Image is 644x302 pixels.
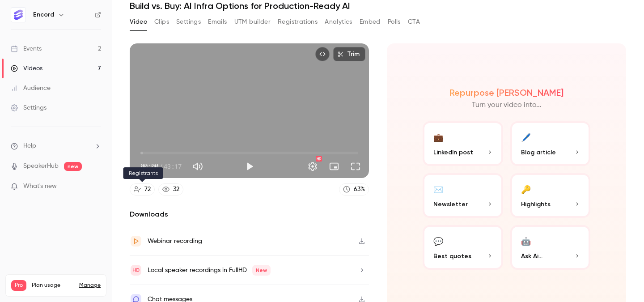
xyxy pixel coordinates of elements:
span: Help [23,141,36,151]
div: Audience [11,84,51,93]
div: HD [316,156,322,162]
span: Best quotes [433,251,471,261]
span: Highlights [521,200,551,209]
span: Blog article [521,148,556,157]
span: Ask Ai... [521,251,542,261]
li: help-dropdown-opener [11,141,101,151]
button: Settings [176,15,201,29]
button: CTA [408,15,420,29]
span: Plan usage [32,282,74,289]
div: Videos [11,64,42,73]
span: What's new [23,182,57,191]
h2: Repurpose [PERSON_NAME] [449,87,563,98]
div: 🔑 [521,182,531,196]
button: Mute [189,157,207,175]
a: 72 [130,183,155,196]
span: 00:00 [140,162,158,171]
button: Settings [304,157,322,175]
div: 72 [144,185,151,194]
button: ✉️Newsletter [423,173,503,218]
div: 💬 [433,234,443,248]
button: Emails [208,15,227,29]
div: 💼 [433,130,443,144]
div: 🤖 [521,234,531,248]
span: Newsletter [433,200,468,209]
button: Registrations [278,15,318,29]
button: Embed video [315,47,330,61]
div: Webinar recording [148,236,202,247]
button: 💼LinkedIn post [423,121,503,166]
div: 🖊️ [521,130,531,144]
button: Trim [333,47,365,61]
button: Video [130,15,147,29]
button: Play [241,157,258,175]
h1: Build vs. Buy: AI Infra Options for Production-Ready AI [130,0,626,11]
span: 43:17 [164,162,182,171]
button: Polls [388,15,401,29]
button: Clips [154,15,169,29]
h6: Encord [33,10,54,19]
div: Events [11,44,42,53]
button: 💬Best quotes [423,225,503,270]
span: new [64,162,82,171]
a: 32 [158,183,183,196]
div: 00:00 [140,162,182,171]
button: 🤖Ask Ai... [510,225,591,270]
div: ✉️ [433,182,443,196]
a: SpeakerHub [23,162,59,171]
iframe: Noticeable Trigger [90,183,101,191]
button: Analytics [325,15,352,29]
div: 32 [173,185,179,194]
button: UTM builder [234,15,271,29]
div: Local speaker recordings in FullHD [148,265,271,276]
h2: Downloads [130,209,369,220]
span: LinkedIn post [433,148,473,157]
span: New [252,265,271,276]
img: Encord [11,8,25,22]
span: Pro [11,280,26,291]
span: / [159,162,163,171]
a: 63% [339,183,369,196]
button: Full screen [347,157,364,175]
button: Embed [360,15,381,29]
button: Turn on miniplayer [325,157,343,175]
p: Turn your video into... [472,100,542,111]
div: 63 % [354,185,365,194]
button: 🔑Highlights [510,173,591,218]
button: 🖊️Blog article [510,121,591,166]
div: Settings [11,103,47,112]
a: Manage [79,282,101,289]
